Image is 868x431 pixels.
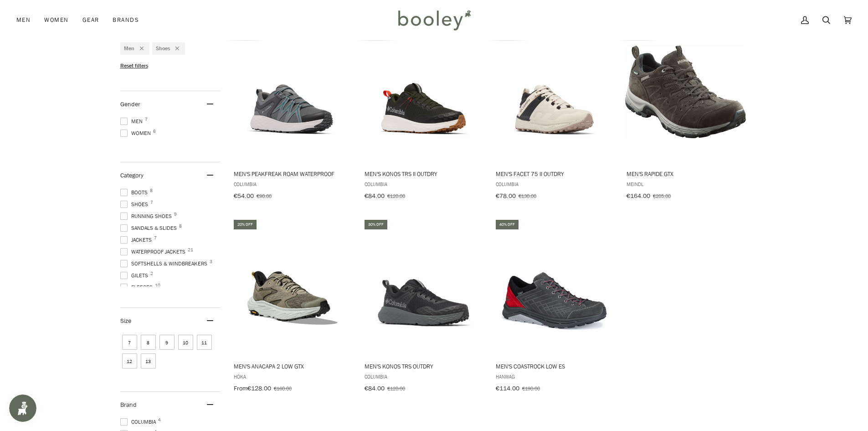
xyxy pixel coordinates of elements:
span: 6 [153,129,156,134]
img: Booley [394,7,474,33]
span: 2 [150,271,153,276]
span: Men's Peakfreak Roam Waterproof [234,170,352,178]
span: Men's Rapide GTX [627,170,745,178]
img: Columbia Men's Konos TRS OutDry Black / Grill - Booley Galway [363,227,484,348]
span: Men's Facet 75 II Outdry [496,170,614,178]
span: Sandals & Slides [120,224,180,232]
span: Size: 13 [141,353,156,369]
span: Men [120,117,145,125]
span: Size: 8 [141,335,156,350]
span: 8 [150,188,153,193]
span: €190.00 [522,384,540,392]
div: 30% off [365,220,387,229]
div: 20% off [234,220,257,229]
span: Fleeces [120,283,155,291]
span: Size [120,317,131,325]
span: €78.00 [496,192,516,200]
span: Meindl [627,180,745,188]
span: 7 [150,200,153,205]
span: Boots [120,188,150,197]
span: €120.00 [387,384,405,392]
span: Size: 9 [159,335,175,350]
span: Size: 10 [178,335,193,350]
span: Gender [120,100,140,109]
span: €114.00 [496,384,519,393]
span: 3 [210,260,212,264]
span: Size: 12 [122,353,137,369]
span: 9 [174,212,177,217]
span: €160.00 [274,384,292,392]
span: €54.00 [234,192,254,200]
span: €120.00 [387,192,405,200]
a: Men's Anacapa 2 Low GTX [232,218,353,395]
span: Hanwag [496,373,614,380]
span: Shoes [120,200,151,208]
span: Size: 7 [122,335,137,350]
span: Columbia [365,180,483,188]
img: Men's Rapide GTX Dunkelbraun - booley Galway [625,34,746,155]
a: Men's Peakfreak Roam Waterproof [232,26,353,203]
span: Size: 11 [197,335,212,350]
a: Men's Rapide GTX [625,26,746,203]
span: 7 [145,117,148,122]
span: Brands [113,16,139,25]
span: Men's Konos TRS II OutDry [365,170,483,178]
span: 21 [188,248,193,252]
a: Men's Konos TRS OutDry [363,218,484,395]
span: Columbia [234,180,352,188]
span: Waterproof Jackets [120,248,188,256]
span: 7 [154,236,157,240]
span: Hoka [234,373,352,380]
img: Columbia Men's Peakfreak Roam Waterproof Ti Grey Steel / River Blue - Booley Galway [232,34,353,155]
span: €90.00 [257,192,272,200]
img: Columbia Men's Konos TRS II OutDry Greenscape / Red Quartz - Booley Galway [363,34,484,155]
span: 8 [179,224,182,228]
span: Columbia [120,418,159,426]
span: Shoes [156,45,170,52]
span: From [234,384,247,393]
iframe: Button to open loyalty program pop-up [9,395,36,422]
div: Remove filter: Men [134,45,144,52]
span: Columbia [365,373,483,380]
span: 4 [158,418,161,422]
span: Reset filters [120,62,148,70]
span: Men's Anacapa 2 Low GTX [234,362,352,370]
span: €84.00 [365,384,385,393]
div: 40% off [496,220,519,229]
span: Brand [120,400,137,409]
li: Reset filters [120,62,221,70]
img: Hanwag Men's Coastrock Low ES Asphalt / Red - Booley Galway [494,227,615,348]
span: 10 [155,283,160,288]
span: €164.00 [627,192,650,200]
a: Men's Coastrock Low ES [494,218,615,395]
span: Jackets [120,236,154,244]
a: Men's Facet 75 II Outdry [494,26,615,203]
span: Gear [82,16,99,25]
span: Running Shoes [120,212,175,220]
span: Columbia [496,180,614,188]
span: Men [16,16,31,25]
img: Hoka Men's Anacapa 2 Low GTX Olive Haze / Mercury - Booley Galway [232,227,353,348]
span: €128.00 [247,384,271,393]
span: Women [120,129,154,137]
img: Columbia Men's Facet 75 II Outdry Dark Stone / Black - Booley Galway [494,34,615,155]
span: Women [44,16,68,25]
a: Men's Konos TRS II OutDry [363,26,484,203]
span: Men's Coastrock Low ES [496,362,614,370]
span: €84.00 [365,192,385,200]
span: €130.00 [519,192,536,200]
span: €205.00 [653,192,671,200]
span: Softshells & Windbreakers [120,260,210,268]
span: Men [124,45,134,52]
div: Remove filter: Shoes [170,45,179,52]
span: Men's Konos TRS OutDry [365,362,483,370]
span: Gilets [120,271,151,280]
span: Category [120,171,144,180]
